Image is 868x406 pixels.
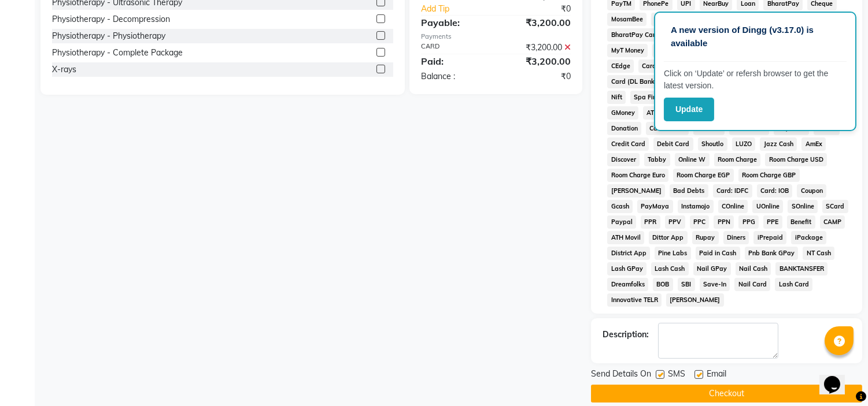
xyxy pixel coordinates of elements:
[692,231,719,244] span: Rupay
[666,293,724,307] span: [PERSON_NAME]
[787,215,815,229] span: Benefit
[732,137,756,151] span: LUZO
[421,32,571,42] div: Payments
[718,200,748,213] span: COnline
[664,98,714,121] button: Update
[752,200,783,213] span: UOnline
[607,122,641,135] span: Donation
[655,247,691,260] span: Pine Labs
[649,231,688,244] span: Dittor App
[412,16,496,29] div: Payable:
[607,200,633,213] span: Gcash
[607,13,647,26] span: MosamBee
[637,200,673,213] span: PayMaya
[713,184,752,198] span: Card: IDFC
[788,200,818,213] span: SOnline
[607,91,626,104] span: Nift
[745,247,799,260] span: Pnb Bank GPay
[714,153,761,166] span: Room Charge
[496,16,580,29] div: ₹3,200.00
[607,169,668,182] span: Room Charge Euro
[643,106,680,120] span: ATH Movil
[707,368,726,382] span: Email
[641,215,660,229] span: PPR
[754,231,786,244] span: iPrepaid
[496,70,580,83] div: ₹0
[652,44,687,57] span: MariDeal
[665,215,685,229] span: PPV
[607,278,648,291] span: Dreamfolks
[664,68,847,92] p: Click on ‘Update’ or refersh browser to get the latest version.
[678,200,714,213] span: Instamojo
[738,169,800,182] span: Room Charge GBP
[696,247,740,260] span: Paid in Cash
[607,215,636,229] span: Paypal
[763,215,782,229] span: PPE
[607,262,647,275] span: Lash GPay
[670,184,708,198] span: Bad Debts
[607,137,649,151] span: Credit Card
[591,385,862,403] button: Checkout
[646,122,689,135] span: Card on File
[698,137,727,151] span: Shoutlo
[638,59,667,73] span: Card M
[820,215,845,229] span: CAMP
[765,153,827,166] span: Room Charge USD
[644,153,670,166] span: Tabby
[723,231,749,244] span: Diners
[607,44,648,57] span: MyT Money
[673,169,734,182] span: Room Charge EGP
[760,137,797,151] span: Jazz Cash
[653,137,693,151] span: Debit Card
[791,231,826,244] span: iPackage
[603,329,649,341] div: Description:
[819,360,856,394] iframe: chat widget
[797,184,826,198] span: Coupon
[675,153,710,166] span: Online W
[412,54,496,68] div: Paid:
[496,54,580,68] div: ₹3,200.00
[678,278,695,291] span: SBI
[607,184,665,198] span: [PERSON_NAME]
[714,215,734,229] span: PPN
[668,368,685,382] span: SMS
[607,247,650,260] span: District App
[653,278,673,291] span: BOB
[607,153,640,166] span: Discover
[52,64,76,76] div: X-rays
[52,30,165,42] div: Physiotherapy - Physiotherapy
[700,278,730,291] span: Save-In
[496,42,580,54] div: ₹3,200.00
[630,91,670,104] span: Spa Finder
[412,3,510,15] a: Add Tip
[607,293,662,307] span: Innovative TELR
[52,13,170,25] div: Physiotherapy - Decompression
[803,247,834,260] span: NT Cash
[671,24,840,50] p: A new version of Dingg (v3.17.0) is available
[412,42,496,54] div: CARD
[607,231,644,244] span: ATH Movil
[775,278,812,291] span: Lash Card
[591,368,651,382] span: Send Details On
[52,47,183,59] div: Physiotherapy - Complete Package
[693,262,731,275] span: Nail GPay
[607,59,634,73] span: CEdge
[757,184,793,198] span: Card: IOB
[412,70,496,83] div: Balance :
[651,262,689,275] span: Lash Cash
[607,75,660,88] span: Card (DL Bank)
[510,3,580,15] div: ₹0
[690,215,710,229] span: PPC
[775,262,828,275] span: BANKTANSFER
[607,28,663,42] span: BharatPay Card
[607,106,638,120] span: GMoney
[651,13,690,26] span: MI Voucher
[822,200,848,213] span: SCard
[801,137,826,151] span: AmEx
[734,278,770,291] span: Nail Card
[738,215,759,229] span: PPG
[736,262,771,275] span: Nail Cash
